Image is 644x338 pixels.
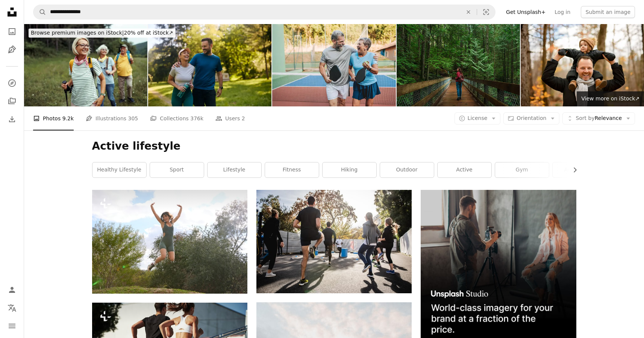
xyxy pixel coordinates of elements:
span: 376k [190,114,203,123]
button: Sort byRelevance [562,112,635,124]
a: active [438,162,491,177]
a: View more on iStock↗ [577,91,644,106]
a: healthy lifestyle [92,162,146,177]
button: Search Unsplash [33,5,46,19]
button: Language [5,300,20,315]
span: 305 [128,114,138,123]
a: Download History [5,112,20,127]
form: Find visuals sitewide [33,5,496,20]
a: a woman jumping in the air with her arms in the air [92,238,247,245]
button: Visual search [477,5,495,19]
a: Photos [5,24,20,39]
button: Clear [460,5,477,19]
button: scroll list to the right [568,162,576,177]
a: Log in / Sign up [5,282,20,297]
img: Happy couple laughing while working out in the park. [148,24,271,106]
a: Log in [550,6,575,18]
img: man in black t-shirt and black shorts running on road during daytime [256,190,412,293]
a: Illustrations [5,42,20,57]
a: sport [150,162,204,177]
h1: Active lifestyle [92,139,576,153]
button: License [455,112,501,124]
img: Woman exploring serene forest in Vancouver, Canada in summer [397,24,520,106]
span: View more on iStock ↗ [581,95,639,102]
a: man in black t-shirt and black shorts running on road during daytime [256,238,412,245]
span: Relevance [576,115,622,122]
a: outdoor [380,162,434,177]
img: a woman jumping in the air with her arms in the air [92,190,247,294]
a: lifestyle [208,162,261,177]
a: Get Unsplash+ [502,6,550,18]
a: hiking [323,162,376,177]
img: Joyful dad and his little baby. daddy and child have fun, laugh and enjoy nature outdoors at autu... [521,24,644,106]
span: Orientation [517,115,546,121]
img: Mature woman enjoying her day in forest with friends [24,24,147,106]
span: Browse premium images on iStock | [31,30,124,36]
span: 20% off at iStock ↗ [31,30,173,36]
button: Menu [5,318,20,333]
a: adults only [553,162,606,177]
button: Submit an image [581,6,635,18]
button: Orientation [503,112,559,124]
span: Sort by [576,115,594,121]
a: fitness [265,162,319,177]
a: Users 2 [215,106,245,130]
a: Browse premium images on iStock|20% off at iStock↗ [24,24,180,42]
a: gym [495,162,549,177]
a: Explore [5,76,20,91]
span: 2 [242,114,245,123]
span: License [468,115,488,121]
a: Collections 376k [150,106,203,130]
a: Illustrations 305 [86,106,138,130]
a: Collections [5,94,20,109]
img: Senior couple playing pickleball [272,24,395,106]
